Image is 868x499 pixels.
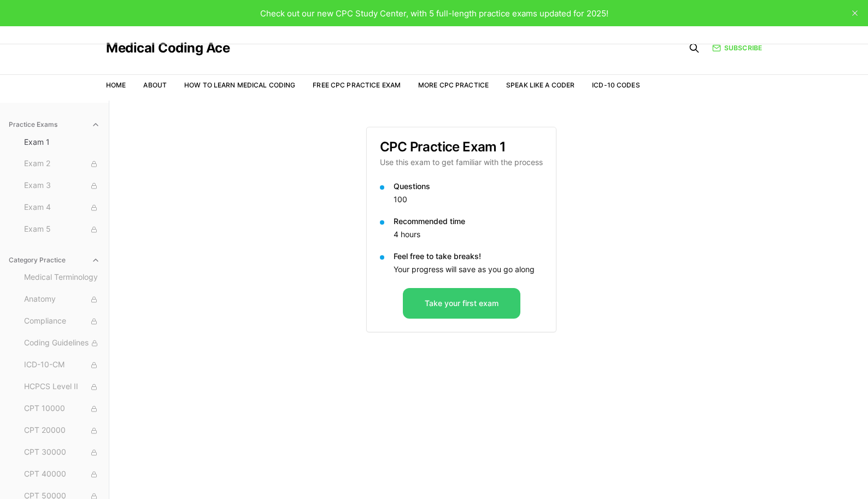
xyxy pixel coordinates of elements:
a: Speak Like a Coder [506,81,574,89]
span: CPT 20000 [24,425,100,437]
a: More CPC Practice [418,81,489,89]
button: Category Practice [4,251,104,269]
a: Free CPC Practice Exam [313,81,401,89]
button: Practice Exams [4,116,104,133]
button: HCPCS Level II [20,378,104,396]
button: CPT 30000 [20,444,104,461]
button: CPT 40000 [20,466,104,483]
span: Anatomy [24,293,100,306]
span: CPT 40000 [24,468,100,480]
p: Use this exam to get familiar with the process [380,157,543,168]
button: Anatomy [20,291,104,308]
p: Feel free to take breaks! [394,251,543,262]
span: Exam 2 [24,158,100,170]
button: Exam 2 [20,155,104,173]
p: Recommended time [394,216,543,227]
span: Exam 4 [24,202,100,214]
span: Exam 3 [24,180,100,192]
button: CPT 20000 [20,422,104,439]
button: Take your first exam [403,288,520,319]
span: ICD-10-CM [24,359,100,371]
span: CPT 30000 [24,447,100,459]
span: Compliance [24,315,100,327]
a: Home [106,81,126,89]
p: 4 hours [394,229,543,240]
span: Medical Terminology [24,272,100,284]
span: HCPCS Level II [24,381,100,393]
p: Your progress will save as you go along [394,264,543,275]
a: Medical Coding Ace [106,42,230,55]
button: close [846,4,864,22]
button: Coding Guidelines [20,334,104,352]
button: Exam 3 [20,177,104,195]
h3: CPC Practice Exam 1 [380,140,543,154]
span: Exam 5 [24,224,100,236]
button: ICD-10-CM [20,356,104,374]
button: Medical Terminology [20,269,104,286]
button: Compliance [20,313,104,330]
span: CPT 10000 [24,403,100,415]
a: ICD-10 Codes [592,81,640,89]
button: Exam 1 [20,133,104,151]
button: Exam 5 [20,221,104,238]
button: Exam 4 [20,199,104,216]
button: CPT 10000 [20,400,104,418]
p: 100 [394,194,543,205]
a: Subscribe [712,43,762,53]
p: Questions [394,181,543,192]
span: Coding Guidelines [24,337,100,349]
span: Check out our new CPC Study Center, with 5 full-length practice exams updated for 2025! [260,8,608,19]
span: Exam 1 [24,137,100,148]
a: About [143,81,167,89]
a: How to Learn Medical Coding [184,81,295,89]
